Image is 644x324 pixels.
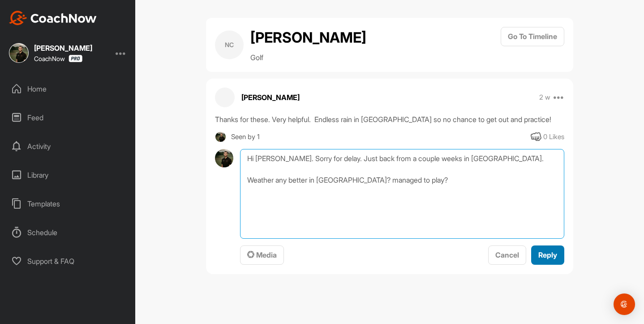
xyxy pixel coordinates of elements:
[5,135,131,158] div: Activity
[240,245,284,265] button: Media
[69,55,82,62] img: CoachNow Pro
[5,106,131,129] div: Feed
[538,250,557,259] span: Reply
[247,250,277,259] span: Media
[5,78,131,100] div: Home
[501,27,564,46] button: Go To Timeline
[240,149,564,239] textarea: Hi [PERSON_NAME]. Sorry for delay. Just back from a couple weeks in [GEOGRAPHIC_DATA]. Weather an...
[488,245,526,265] button: Cancel
[9,43,29,63] img: square_3641e69a23774a22bb1969e55584baa6.jpg
[231,131,260,143] div: Seen by 1
[215,149,233,167] img: avatar
[34,55,82,62] div: CoachNow
[501,27,564,63] a: Go To Timeline
[5,250,131,272] div: Support & FAQ
[215,31,244,59] div: NC
[250,52,366,63] p: Golf
[495,250,519,259] span: Cancel
[614,293,635,315] div: Open Intercom Messenger
[5,164,131,186] div: Library
[215,114,564,125] div: Thanks for these. Very helpful. Endless rain in [GEOGRAPHIC_DATA] so no chance to get out and pra...
[5,193,131,215] div: Templates
[34,44,92,52] div: [PERSON_NAME]
[5,221,131,244] div: Schedule
[250,27,366,48] h2: [PERSON_NAME]
[241,92,300,103] p: [PERSON_NAME]
[543,132,564,142] div: 0 Likes
[215,131,226,143] img: square_3641e69a23774a22bb1969e55584baa6.jpg
[531,245,564,265] button: Reply
[9,11,97,25] img: CoachNow
[539,93,550,102] p: 2 w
